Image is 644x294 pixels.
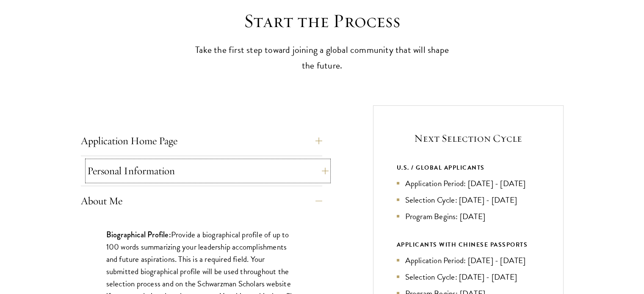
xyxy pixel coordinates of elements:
[81,191,322,211] button: About Me
[397,239,540,250] div: APPLICANTS WITH CHINESE PASSPORTS
[106,229,171,240] strong: Biographical Profile:
[397,254,540,267] li: Application Period: [DATE] - [DATE]
[397,210,540,223] li: Program Begins: [DATE]
[397,131,540,146] h5: Next Selection Cycle
[397,177,540,190] li: Application Period: [DATE] - [DATE]
[87,161,329,181] button: Personal Information
[397,162,540,173] div: U.S. / GLOBAL APPLICANTS
[397,194,540,206] li: Selection Cycle: [DATE] - [DATE]
[81,131,322,151] button: Application Home Page
[397,271,540,283] li: Selection Cycle: [DATE] - [DATE]
[191,42,453,74] p: Take the first step toward joining a global community that will shape the future.
[191,9,453,33] h2: Start the Process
